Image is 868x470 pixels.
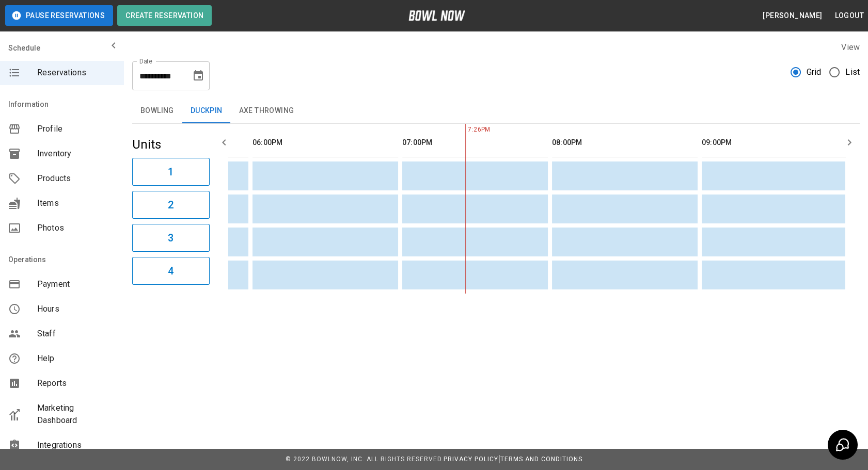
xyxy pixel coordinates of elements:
[37,352,116,365] span: Help
[37,377,116,390] span: Reports
[132,257,210,285] button: 4
[465,125,468,135] span: 7:26PM
[132,224,210,252] button: 3
[168,197,173,213] h6: 2
[132,191,210,219] button: 2
[37,402,116,427] span: Marketing Dashboard
[37,303,116,315] span: Hours
[117,5,212,26] button: Create Reservation
[37,67,116,79] span: Reservations
[5,5,113,26] button: Pause Reservations
[37,172,116,185] span: Products
[37,123,116,135] span: Profile
[37,197,116,209] span: Items
[841,42,860,52] label: View
[37,278,116,290] span: Payment
[132,158,210,186] button: 1
[500,456,582,463] a: Terms and Conditions
[408,10,465,21] img: logo
[37,148,116,160] span: Inventory
[188,66,209,86] button: Choose date, selected date is Aug 10, 2025
[37,439,116,451] span: Integrations
[182,99,231,123] button: Duckpin
[37,328,116,340] span: Staff
[168,263,173,279] h6: 4
[132,136,210,153] h5: Units
[132,99,182,123] button: Bowling
[132,99,860,123] div: inventory tabs
[759,6,826,25] button: [PERSON_NAME]
[845,66,860,78] span: List
[37,222,116,234] span: Photos
[286,456,444,463] span: © 2022 BowlNow, Inc. All Rights Reserved.
[807,66,822,78] span: Grid
[231,99,303,123] button: Axe Throwing
[168,230,173,246] h6: 3
[168,164,173,180] h6: 1
[831,6,868,25] button: Logout
[444,456,498,463] a: Privacy Policy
